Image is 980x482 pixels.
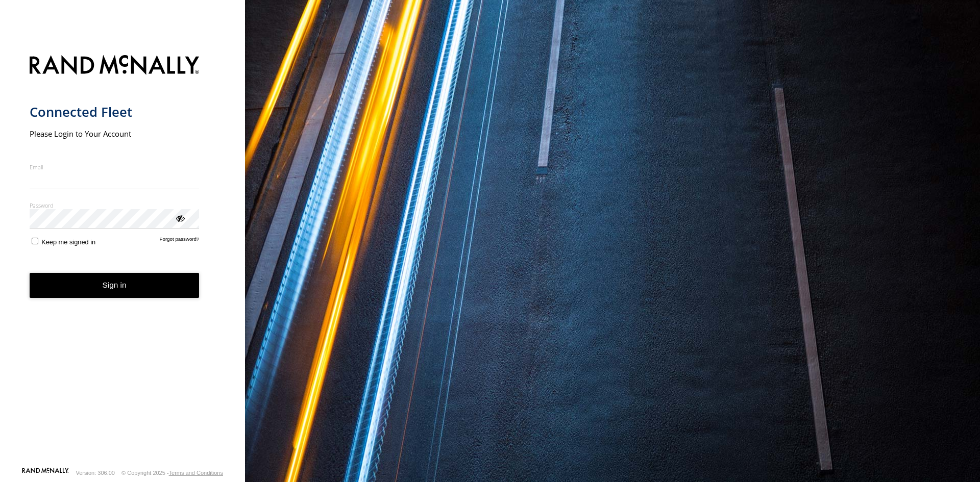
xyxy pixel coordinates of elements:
a: Forgot password? [160,236,200,246]
img: Rand McNally [30,53,200,79]
h1: Connected Fleet [30,104,200,120]
label: Password [30,201,200,209]
button: Sign in [30,273,200,298]
div: Version: 306.00 [76,470,115,476]
h2: Please Login to Your Account [30,129,200,139]
a: Terms and Conditions [169,470,223,476]
form: main [30,49,216,467]
input: Keep me signed in [32,238,38,244]
a: Visit our Website [22,468,69,478]
div: © Copyright 2025 - [121,470,223,476]
span: Keep me signed in [41,238,95,246]
div: ViewPassword [175,213,185,223]
label: Email [30,163,200,171]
